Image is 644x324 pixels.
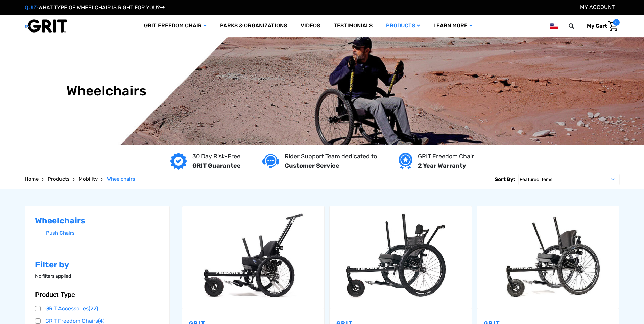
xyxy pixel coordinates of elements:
a: Push Chairs [46,228,160,238]
span: QUIZ: [25,4,38,11]
a: Products [48,175,70,183]
a: Mobility [79,175,98,183]
a: GRIT Junior,$4,995.00 [182,206,324,309]
span: My Cart [587,23,607,29]
p: GRIT Freedom Chair [418,152,474,161]
h1: Wheelchairs [66,83,147,99]
span: (4) [98,318,104,324]
p: Rider Support Team dedicated to [285,152,377,161]
a: GRIT Freedom Chair [137,15,213,37]
a: GRIT Accessories(22) [35,304,160,314]
a: Account [580,4,615,10]
a: Cart with 0 items [582,19,620,33]
a: GRIT Freedom Chair: Spartan,$3,995.00 [330,206,472,309]
a: Parks & Organizations [213,15,294,37]
a: QUIZ:WHAT TYPE OF WHEELCHAIR IS RIGHT FOR YOU? [25,4,165,11]
img: Cart [608,21,618,31]
button: Product Type [35,290,160,299]
a: Home [25,175,39,183]
img: Year warranty [399,153,412,170]
a: Wheelchairs [107,175,135,183]
span: Home [25,176,39,182]
h2: Wheelchairs [35,216,160,226]
p: 30 Day Risk-Free [192,152,241,161]
input: Search [572,19,582,33]
strong: 2 Year Warranty [418,162,466,169]
span: Product Type [35,290,75,299]
a: Testimonials [327,15,379,37]
a: Products [379,15,427,37]
label: Sort By: [495,174,515,185]
p: No filters applied [35,273,160,280]
h2: Filter by [35,260,160,270]
img: GRIT Freedom Chair Pro: the Pro model shown including contoured Invacare Matrx seatback, Spinergy... [477,210,619,305]
img: Customer service [262,154,279,168]
a: Learn More [427,15,479,37]
a: GRIT Freedom Chair: Pro,$5,495.00 [477,206,619,309]
span: 0 [613,19,620,26]
img: GRIT Guarantee [170,153,187,170]
span: Mobility [79,176,98,182]
a: Videos [294,15,327,37]
img: us.png [550,22,558,30]
span: (22) [89,305,98,312]
img: GRIT Freedom Chair: Spartan [330,210,472,305]
strong: GRIT Guarantee [192,162,241,169]
span: Products [48,176,70,182]
img: GRIT All-Terrain Wheelchair and Mobility Equipment [25,19,67,33]
img: GRIT Junior: GRIT Freedom Chair all terrain wheelchair engineered specifically for kids [182,210,324,305]
strong: Customer Service [285,162,339,169]
span: Wheelchairs [107,176,135,182]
